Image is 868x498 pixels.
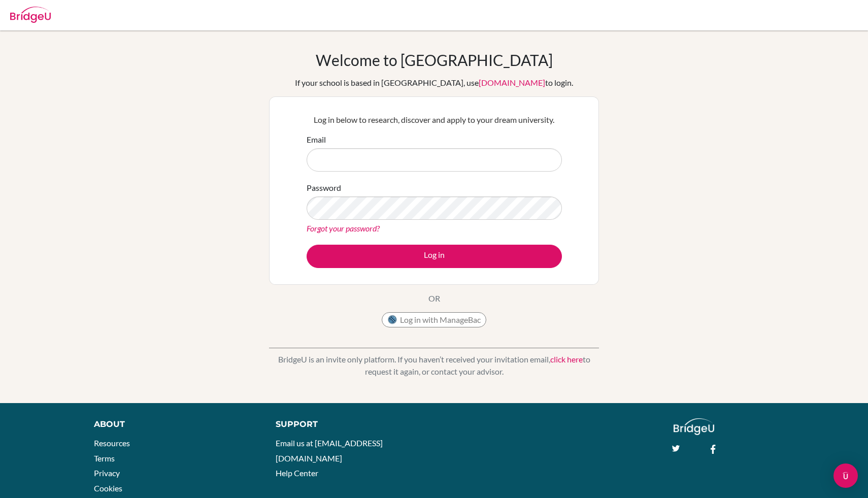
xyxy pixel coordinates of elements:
button: Log in [307,245,562,268]
p: BridgeU is an invite only platform. If you haven’t received your invitation email, to request it ... [269,353,599,378]
a: click here [550,354,583,364]
img: logo_white@2x-f4f0deed5e89b7ecb1c2cc34c3e3d731f90f0f143d5ea2071677605dd97b5244.png [674,418,715,435]
a: Cookies [94,483,122,493]
h1: Welcome to [GEOGRAPHIC_DATA] [316,51,553,69]
a: Terms [94,453,115,463]
a: Email us at [EMAIL_ADDRESS][DOMAIN_NAME] [276,438,383,463]
label: Password [307,182,341,194]
div: About [94,418,253,430]
a: Forgot your password? [307,223,380,233]
div: If your school is based in [GEOGRAPHIC_DATA], use to login. [295,77,573,89]
a: [DOMAIN_NAME] [479,78,545,87]
p: Log in below to research, discover and apply to your dream university. [307,114,562,126]
div: Open Intercom Messenger [833,463,858,488]
img: Bridge-U [10,7,51,23]
a: Help Center [276,468,318,478]
label: Email [307,134,326,146]
a: Resources [94,438,130,448]
button: Log in with ManageBac [382,312,486,327]
a: Privacy [94,468,120,478]
div: Support [276,418,423,430]
p: OR [428,292,440,305]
